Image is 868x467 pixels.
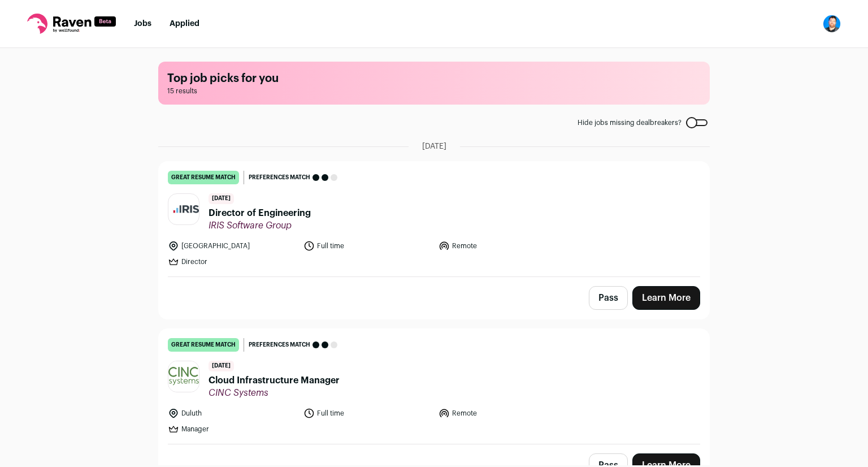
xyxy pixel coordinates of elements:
[209,193,234,204] span: [DATE]
[439,408,567,419] li: Remote
[168,171,239,184] div: great resume match
[632,286,700,310] a: Learn More
[209,387,340,399] span: CINC Systems
[168,205,199,213] img: e7fb4297ba8c5ced1f472c442787bfffab691daf77ea025d0c4f7127c54bb784.jpg
[168,256,297,267] li: Director
[168,361,199,392] img: a917af501ec8acf304fad847dc61c5f3a7edc5ecd881d13dca766b0e31843b4e
[249,172,310,183] span: Preferences match
[167,71,701,87] h1: Top job picks for you
[168,423,297,435] li: Manager
[159,329,709,444] a: great resume match Preferences match [DATE] Cloud Infrastructure Manager CINC Systems Duluth Full...
[578,118,682,127] span: Hide jobs missing dealbreakers?
[209,361,234,371] span: [DATE]
[209,374,340,387] span: Cloud Infrastructure Manager
[170,20,199,28] a: Applied
[167,87,701,96] span: 15 results
[823,15,841,33] img: 5432891-medium_jpg
[168,408,297,419] li: Duluth
[303,408,432,419] li: Full time
[168,240,297,252] li: [GEOGRAPHIC_DATA]
[249,339,310,351] span: Preferences match
[159,162,709,276] a: great resume match Preferences match [DATE] Director of Engineering IRIS Software Group [GEOGRAPH...
[823,15,841,33] button: Open dropdown
[589,286,628,310] button: Pass
[439,240,567,252] li: Remote
[422,141,446,152] span: [DATE]
[209,220,311,231] span: IRIS Software Group
[209,206,311,220] span: Director of Engineering
[303,240,432,252] li: Full time
[168,338,239,352] div: great resume match
[134,20,151,28] a: Jobs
